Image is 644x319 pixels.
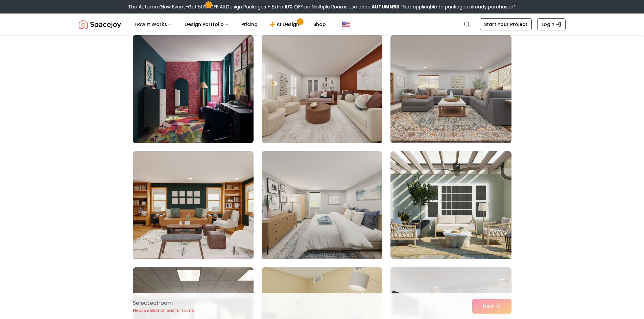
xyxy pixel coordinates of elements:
[129,18,331,31] nav: Main
[79,18,121,31] img: Spacejoy Logo
[390,151,511,259] img: Room room-15
[537,18,566,30] a: Login
[264,18,307,31] a: AI Design
[133,35,254,143] img: Room room-10
[390,35,511,143] img: Room room-12
[179,18,235,31] button: Design Portfolio
[79,14,566,35] nav: Global
[480,18,532,30] a: Start Your Project
[400,3,516,10] span: *Not applicable to packages already purchased*
[259,149,385,262] img: Room room-14
[128,3,516,10] div: The Autumn Glow Event-Get 50% OFF All Design Packages + Extra 10% OFF on Multiple Rooms.
[79,18,121,31] a: Spacejoy
[236,18,263,31] a: Pricing
[133,151,254,259] img: Room room-13
[133,308,194,313] p: Please select at least 5 rooms
[308,18,331,31] a: Shop
[372,3,400,10] b: AUTUMN50
[133,299,194,307] p: Selected 1 room
[129,18,178,31] button: How It Works
[262,35,382,143] img: Room room-11
[349,3,400,10] span: Use code:
[342,20,350,28] img: United States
